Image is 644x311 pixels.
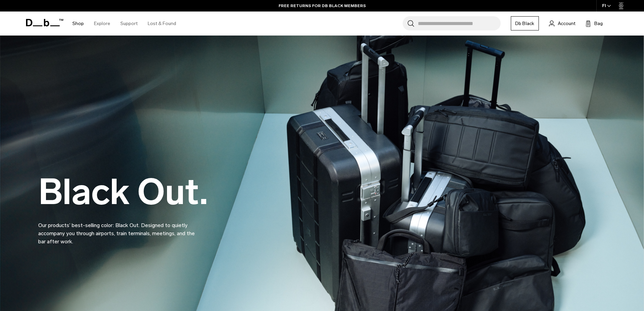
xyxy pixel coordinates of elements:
a: Db Black [511,16,539,30]
a: Support [120,12,138,36]
p: Our products’ best-selling color: Black Out. Designed to quietly accompany you through airports, ... [38,213,200,246]
button: Bag [586,19,603,27]
a: Account [549,19,575,27]
h2: Black Out. [38,174,208,210]
a: Shop [72,12,84,36]
span: Account [558,20,575,27]
a: Lost & Found [148,12,176,36]
nav: Main Navigation [67,12,181,36]
a: Explore [94,12,110,36]
a: FREE RETURNS FOR DB BLACK MEMBERS [279,3,366,9]
span: Bag [594,20,603,27]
